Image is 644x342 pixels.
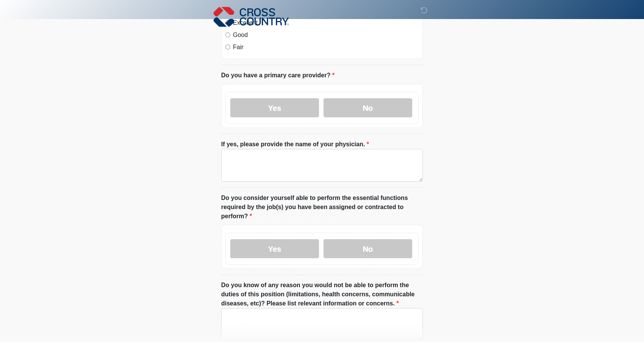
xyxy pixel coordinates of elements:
[233,30,419,40] label: Good
[230,239,319,258] label: Yes
[225,32,230,37] input: Good
[324,239,412,258] label: No
[221,140,369,149] label: If yes, please provide the name of your physician.
[233,43,419,52] label: Fair
[221,193,423,221] label: Do you consider yourself able to perform the essential functions required by the job(s) you have ...
[230,98,319,117] label: Yes
[214,6,289,28] img: Cross Country Logo
[324,98,412,117] label: No
[225,45,230,50] input: Fair
[221,71,335,80] label: Do you have a primary care provider?
[221,281,423,308] label: Do you know of any reason you would not be able to perform the duties of this position (limitatio...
